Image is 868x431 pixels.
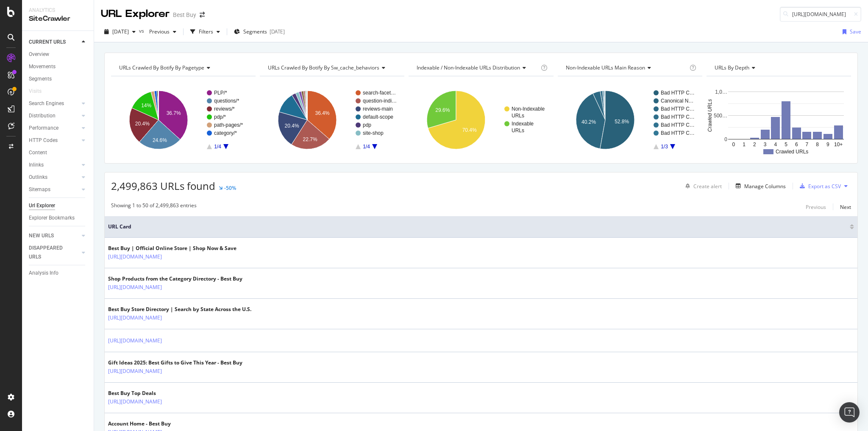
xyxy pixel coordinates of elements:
a: [URL][DOMAIN_NAME] [108,336,162,345]
span: vs [139,27,146,34]
text: 2 [753,142,756,147]
text: default-scope [363,114,393,120]
a: Segments [29,75,88,83]
a: Explorer Bookmarks [29,214,88,222]
div: Open Intercom Messenger [839,402,860,423]
div: Visits [29,87,42,96]
span: URLs by Depth [715,64,749,71]
text: 6 [795,142,798,147]
text: search-facet… [363,90,396,96]
div: Url Explorer [29,201,55,210]
text: Canonical N… [661,98,693,104]
h4: Non-Indexable URLs Main Reason [564,61,688,75]
input: Find a URL [780,7,861,22]
div: Filters [199,28,213,35]
div: Manage Columns [744,183,786,190]
text: Bad HTTP C… [661,122,695,128]
div: Outlinks [29,173,47,182]
button: Previous [806,202,826,212]
text: category/* [214,130,237,136]
button: [DATE] [101,25,139,39]
div: Overview [29,50,49,59]
h4: URLs by Depth [713,61,843,75]
text: pdp [363,122,371,128]
div: Best Buy Top Deals [108,389,199,397]
text: 3 [763,142,766,147]
div: Segments [29,75,52,83]
button: Filters [187,25,223,39]
text: 36.4% [315,110,330,116]
a: Search Engines [29,99,79,108]
a: [URL][DOMAIN_NAME] [108,398,162,406]
text: path-pages/* [214,122,243,128]
div: Next [840,203,851,211]
div: Gift Ideas 2025: Best Gifts to Give This Year - Best Buy [108,359,242,367]
text: Indexable [512,121,534,127]
text: 1/4 [214,144,221,150]
text: site-shop [363,130,384,136]
div: URL Explorer [101,7,170,21]
text: 1 [743,142,746,147]
svg: A chart. [409,83,553,157]
button: Export as CSV [796,179,841,193]
svg: A chart. [558,83,702,157]
svg: A chart. [111,83,256,157]
text: Bad HTTP C… [661,106,695,112]
text: pdp/* [214,114,226,120]
div: [DATE] [270,28,285,35]
div: Save [850,28,861,35]
div: Shop Products from the Category Directory - Best Buy [108,275,242,283]
a: Movements [29,62,88,71]
text: 20.4% [285,123,299,129]
a: Sitemaps [29,185,79,194]
svg: A chart. [260,83,404,157]
text: 0 [724,136,727,142]
button: Previous [146,25,180,39]
span: Non-Indexable URLs Main Reason [566,64,645,71]
text: Bad HTTP C… [661,130,695,136]
span: 2025 Sep. 23rd [112,28,129,35]
div: Content [29,148,47,157]
div: Showing 1 to 50 of 2,499,863 entries [111,202,197,212]
text: Non-Indexable [512,106,545,112]
text: 5 [785,142,787,147]
div: Sitemaps [29,185,50,194]
text: PLP/* [214,90,227,96]
text: 10+ [834,142,843,147]
text: 52.8% [615,119,629,125]
text: question-indi… [363,98,397,104]
div: A chart. [707,83,851,157]
div: Distribution [29,111,56,120]
div: Movements [29,62,56,71]
div: Explorer Bookmarks [29,214,75,222]
span: Previous [146,28,170,35]
text: 1/3 [661,144,668,150]
div: CURRENT URLS [29,38,66,47]
a: Overview [29,50,88,59]
a: [URL][DOMAIN_NAME] [108,283,162,292]
a: Distribution [29,111,79,120]
a: CURRENT URLS [29,38,79,47]
div: Export as CSV [808,183,841,190]
div: Inlinks [29,161,44,170]
text: 7 [805,142,808,147]
a: NEW URLS [29,231,79,240]
text: 70.4% [462,127,477,133]
a: Outlinks [29,173,79,182]
button: Create alert [682,179,722,193]
span: URLs Crawled By Botify By pagetype [119,64,204,71]
text: Bad HTTP C… [661,90,695,96]
a: [URL][DOMAIN_NAME] [108,367,162,375]
text: 0 [732,142,735,147]
text: 9 [826,142,829,147]
text: 8 [816,142,819,147]
button: Next [840,202,851,212]
div: Previous [806,203,826,211]
a: [URL][DOMAIN_NAME] [108,314,162,322]
text: 1/4 [363,144,370,150]
text: 24.6% [153,137,167,143]
span: 2,499,863 URLs found [111,179,215,193]
a: Inlinks [29,161,79,170]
